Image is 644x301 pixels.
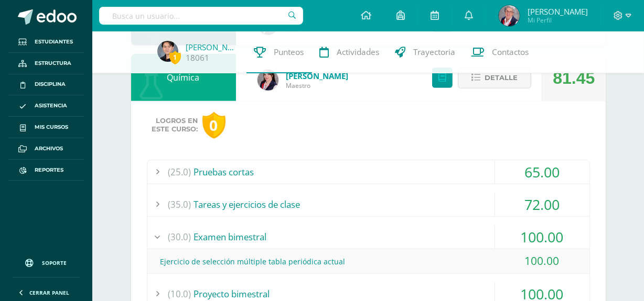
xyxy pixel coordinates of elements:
span: [PERSON_NAME] [528,6,588,17]
a: Soporte [13,249,80,274]
a: [PERSON_NAME] [286,71,349,81]
a: Disciplina [8,74,84,96]
div: 100.00 [495,225,589,249]
span: Contactos [492,47,529,58]
a: Química [167,72,200,83]
a: Archivos [8,138,84,160]
span: Logros en este curso: [152,117,198,133]
span: Estudiantes [35,38,73,46]
span: Cerrar panel [29,289,69,296]
div: 72.00 [495,193,589,216]
a: 18061 [186,52,210,63]
span: Actividades [337,47,380,58]
a: Actividades [312,31,388,73]
span: Estructura [35,59,71,68]
span: (30.0) [168,225,191,249]
div: 100.00 [495,249,589,273]
a: Contactos [464,31,537,73]
span: Disciplina [35,80,66,88]
a: Reportes [8,160,84,181]
span: Trayectoria [414,47,456,58]
span: Maestro [286,81,349,90]
div: Tareas y ejercicios de clase [147,193,589,216]
span: (25.0) [168,160,191,184]
button: Detalle [458,67,531,88]
img: a67de8287cfd72052e2d4ae9d3b918b4.png [257,70,278,91]
a: Mis cursos [8,117,84,138]
a: Asistencia [8,95,84,117]
div: Ejercicio de selección múltiple tabla periódica actual [147,250,589,273]
a: [PERSON_NAME] [186,42,239,52]
a: Punteos [246,31,312,73]
div: 65.00 [495,160,589,184]
div: Química [131,54,236,101]
span: Mi Perfil [528,16,588,25]
span: Punteos [274,47,304,58]
span: Asistencia [35,102,67,110]
div: Pruebas cortas [147,160,589,184]
span: Detalle [485,68,518,87]
span: Archivos [35,144,63,153]
span: 1 [169,51,181,64]
img: cb4066c05fad8c9475a4354f73f48469.png [499,5,520,26]
span: Soporte [42,259,67,266]
a: Estudiantes [8,31,84,53]
div: Examen bimestral [147,225,589,249]
div: 0 [202,112,226,139]
img: f755095a36f7f7442a33f81fa0dacf1d.png [157,41,178,62]
a: Trayectoria [388,31,464,73]
div: 81.45 [553,54,595,102]
span: (35.0) [168,193,191,216]
span: Reportes [35,166,63,174]
input: Busca un usuario... [99,7,303,25]
span: Mis cursos [35,123,68,131]
a: Estructura [8,53,84,74]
